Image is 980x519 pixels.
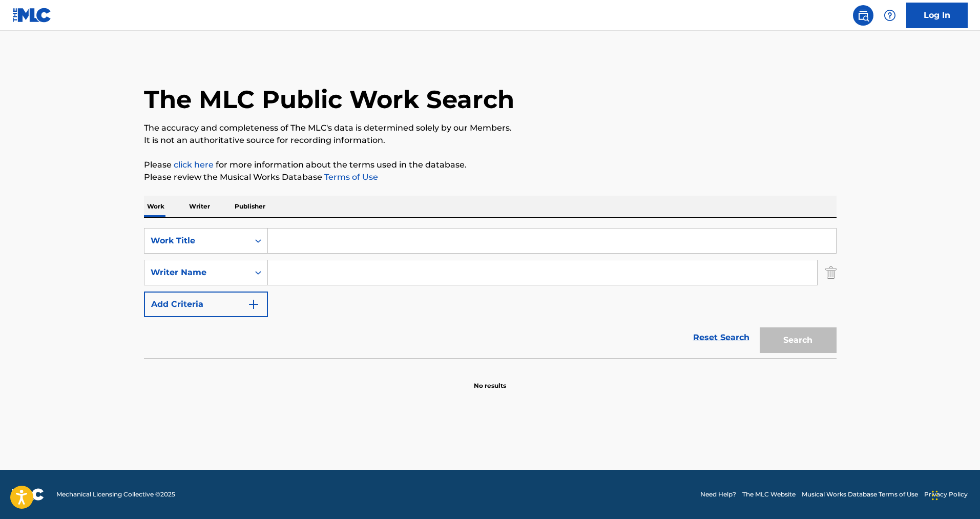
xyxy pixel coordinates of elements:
[144,196,168,217] p: Work
[688,326,755,349] a: Reset Search
[144,122,837,134] p: The accuracy and completeness of The MLC's data is determined solely by our Members.
[853,5,873,26] a: Public Search
[474,369,506,390] p: No results
[700,490,736,499] a: Need Help?
[322,172,378,182] a: Terms of Use
[151,266,243,279] div: Writer Name
[144,171,837,183] p: Please review the Musical Works Database
[186,196,213,217] p: Writer
[144,159,837,171] p: Please for more information about the terms used in the database.
[12,488,44,501] img: logo
[12,8,52,23] img: MLC Logo
[880,5,900,26] div: Help
[884,9,896,22] img: help
[232,196,268,217] p: Publisher
[932,480,938,511] div: Glisser
[56,490,175,499] span: Mechanical Licensing Collective © 2025
[144,84,514,115] h1: The MLC Public Work Search
[929,470,980,519] div: Widget de chat
[924,490,968,499] a: Privacy Policy
[802,490,918,499] a: Musical Works Database Terms of Use
[174,160,214,170] a: click here
[857,9,869,22] img: search
[151,235,243,247] div: Work Title
[247,298,260,310] img: 9d2ae6d4665cec9f34b9.svg
[825,260,837,285] img: Delete Criterion
[144,134,837,147] p: It is not an authoritative source for recording information.
[144,228,837,358] form: Search Form
[144,292,268,317] button: Add Criteria
[906,3,968,28] a: Log In
[929,470,980,519] iframe: Chat Widget
[742,490,796,499] a: The MLC Website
